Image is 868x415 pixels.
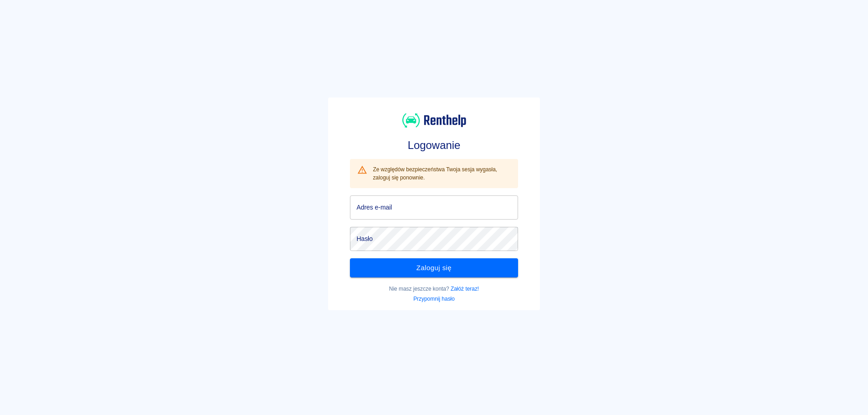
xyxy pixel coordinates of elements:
[350,139,518,152] h3: Logowanie
[373,162,510,185] div: Ze względów bezpieczeństwa Twoja sesja wygasła, zaloguj się ponownie.
[413,296,455,302] a: Przypomnij hasło
[350,258,518,277] button: Zaloguj się
[451,286,479,292] a: Załóż teraz!
[350,285,518,293] p: Nie masz jeszcze konta?
[402,112,466,129] img: Renthelp logo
